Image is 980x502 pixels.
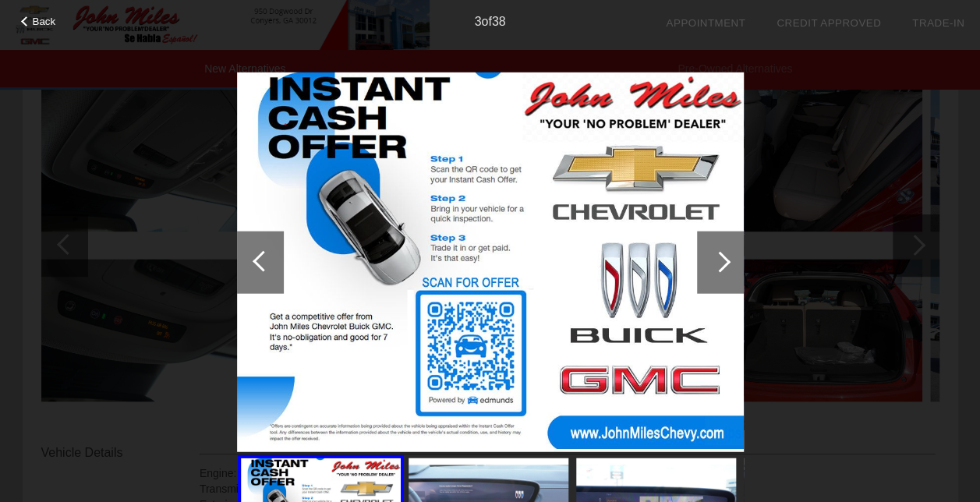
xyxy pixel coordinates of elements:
[492,15,506,28] span: 38
[33,16,56,27] span: Back
[237,72,744,452] img: 3d4c2b017eb53cf67eb9953c79eb4205x.jpg
[666,17,745,29] a: Appointment
[474,15,481,28] span: 3
[912,17,964,29] a: Trade-In
[777,17,881,29] a: Credit Approved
